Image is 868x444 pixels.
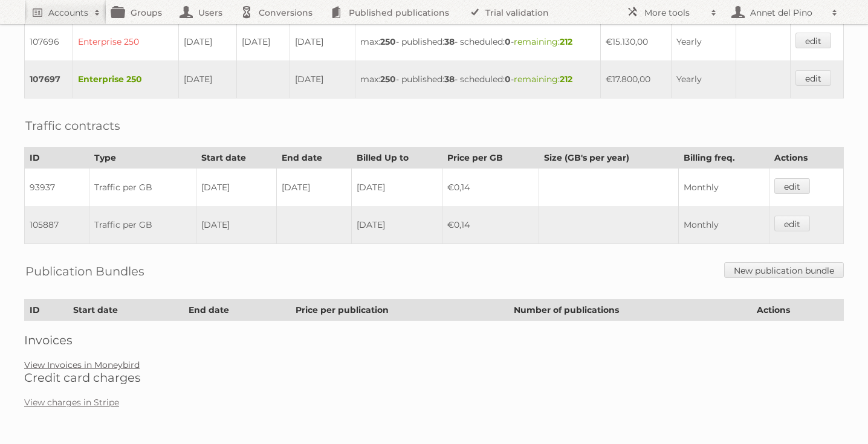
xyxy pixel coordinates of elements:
[89,206,196,244] td: Traffic per GB
[351,206,442,244] td: [DATE]
[25,169,89,207] td: 93937
[277,147,351,169] th: End date
[380,36,396,47] strong: 250
[560,74,572,85] strong: 212
[25,262,144,280] h2: Publication Bundles
[196,169,277,207] td: [DATE]
[73,60,178,98] td: Enterprise 250
[236,23,290,60] td: [DATE]
[290,23,355,60] td: [DATE]
[380,74,396,85] strong: 250
[539,147,679,169] th: Size (GB's per year)
[24,359,140,370] a: View Invoices in Moneybird
[442,169,539,207] td: €0,14
[600,60,672,98] td: €17.800,00
[795,33,831,48] a: edit
[25,23,73,60] td: 107696
[25,300,68,321] th: ID
[508,300,751,321] th: Number of publications
[68,300,184,321] th: Start date
[48,7,88,19] h2: Accounts
[769,147,843,169] th: Actions
[514,74,572,85] span: remaining:
[24,333,844,347] h2: Invoices
[196,147,277,169] th: Start date
[774,178,810,194] a: edit
[724,262,844,278] a: New publication bundle
[89,169,196,207] td: Traffic per GB
[290,60,355,98] td: [DATE]
[747,7,826,19] h2: Annet del Pino
[444,74,455,85] strong: 38
[679,206,769,244] td: Monthly
[600,23,672,60] td: €15.130,00
[672,23,736,60] td: Yearly
[444,36,455,47] strong: 38
[25,147,89,169] th: ID
[355,23,600,60] td: max: - published: - scheduled: -
[752,300,844,321] th: Actions
[351,169,442,207] td: [DATE]
[795,70,831,86] a: edit
[24,370,844,385] h2: Credit card charges
[355,60,600,98] td: max: - published: - scheduled: -
[505,74,511,85] strong: 0
[24,397,119,408] a: View charges in Stripe
[442,147,539,169] th: Price per GB
[644,7,705,19] h2: More tools
[351,147,442,169] th: Billed Up to
[196,206,277,244] td: [DATE]
[277,169,351,207] td: [DATE]
[291,300,508,321] th: Price per publication
[184,300,291,321] th: End date
[25,117,120,135] h2: Traffic contracts
[25,206,89,244] td: 105887
[514,36,572,47] span: remaining:
[25,60,73,98] td: 107697
[442,206,539,244] td: €0,14
[672,60,736,98] td: Yearly
[179,60,237,98] td: [DATE]
[774,216,810,231] a: edit
[679,169,769,207] td: Monthly
[505,36,511,47] strong: 0
[560,36,572,47] strong: 212
[179,23,237,60] td: [DATE]
[679,147,769,169] th: Billing freq.
[73,23,178,60] td: Enterprise 250
[89,147,196,169] th: Type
